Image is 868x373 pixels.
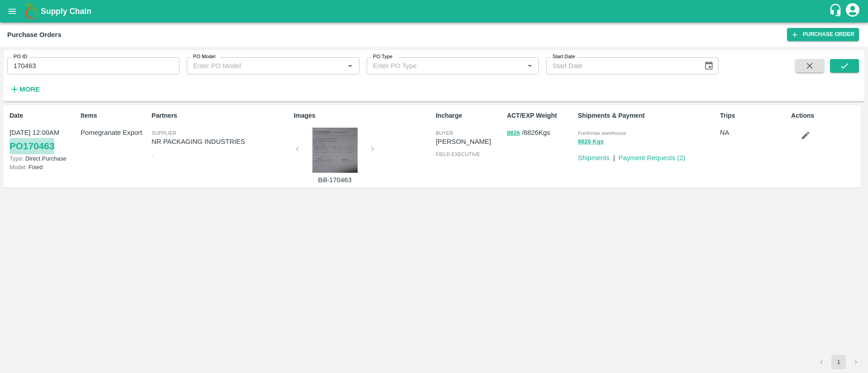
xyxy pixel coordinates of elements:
[9,155,24,162] span: Type:
[9,163,77,171] p: Fixed
[23,2,41,20] img: logo
[80,111,148,120] p: Items
[507,128,574,138] p: / 8826 Kgs
[436,111,503,120] p: Incharge
[829,3,844,19] div: customer-support
[618,154,685,161] a: Payment Requests (2)
[609,149,615,163] div: |
[507,128,520,138] button: 8826
[546,57,697,74] input: Start Date
[151,130,176,136] span: Supplier
[507,111,574,120] p: ACT/EXP Weight
[2,1,23,22] button: open drawer
[524,60,536,72] button: Open
[14,53,27,60] label: PO ID
[578,154,609,161] a: Shipments
[373,53,392,60] label: PO Type
[578,130,626,136] span: Freshmax warehouse
[193,53,216,60] label: PO Model
[813,355,864,369] nav: pagination navigation
[844,2,861,21] div: account of current user
[7,29,61,41] div: Purchase Orders
[578,111,716,120] p: Shipments & Payment
[189,60,330,72] input: Enter PO Model
[552,53,575,60] label: Start Date
[151,137,290,147] p: NR PACKAGING INDUSTRIES
[700,57,717,74] button: Choose date
[9,164,27,170] span: Model:
[344,60,356,72] button: Open
[720,128,788,138] p: NA
[578,137,604,147] button: 8826 Kgs
[41,7,91,16] b: Supply Chain
[9,128,77,138] p: [DATE] 12:00AM
[80,128,148,138] p: Pomegranate Export
[720,111,788,120] p: Trips
[7,57,179,74] input: Enter PO ID
[436,137,503,147] p: [PERSON_NAME]
[41,5,829,18] a: Supply Chain
[151,111,290,120] p: Partners
[9,138,54,154] a: PO170463
[9,154,77,163] p: Direct Purchase
[436,130,453,136] span: buyer
[151,152,153,157] span: ,
[791,111,859,120] p: Actions
[7,82,42,97] button: More
[9,111,77,120] p: Date
[301,175,369,185] p: Bill-170463
[436,152,480,157] span: field executive
[294,111,432,120] p: Images
[787,28,859,41] a: Purchase Order
[369,60,509,72] input: Enter PO Type
[19,86,40,93] strong: More
[831,355,846,369] button: page 1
